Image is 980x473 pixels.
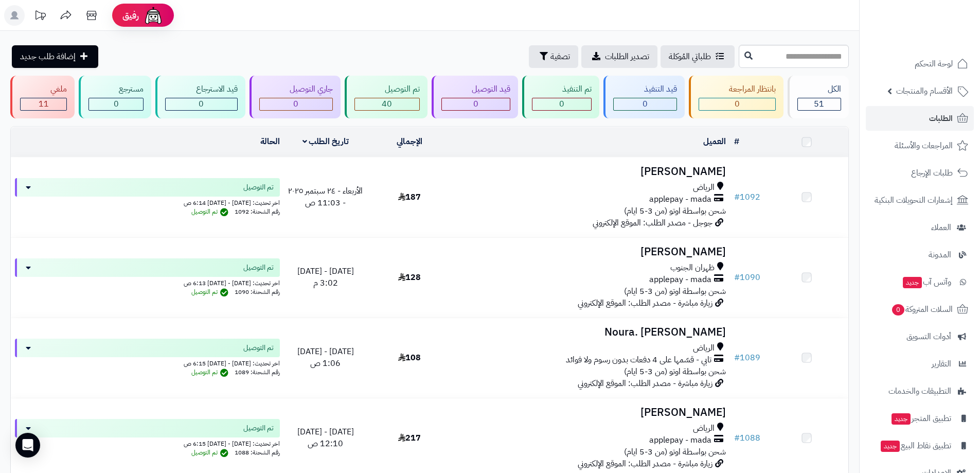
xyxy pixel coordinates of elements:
a: وآتس آبجديد [866,270,974,294]
span: إشعارات التحويلات البنكية [875,193,953,207]
span: جوجل - مصدر الطلب: الموقع الإلكتروني [593,217,712,229]
div: 0 [260,98,332,110]
span: تم التوصيل [191,287,231,296]
a: ملغي 11 [8,76,77,118]
span: الطلبات [929,111,953,126]
div: ملغي [20,83,67,95]
a: #1088 [734,432,760,444]
span: [DATE] - [DATE] 1:06 ص [297,345,354,370]
a: العميل [703,135,726,148]
span: 0 [892,304,905,316]
span: رقم الشحنة: 1089 [235,367,280,377]
h3: [PERSON_NAME] [455,407,726,418]
span: تابي - قسّمها على 4 دفعات بدون رسوم ولا فوائد [566,354,711,366]
div: 40 [355,98,419,110]
span: التقارير [932,357,951,371]
img: logo-2.png [910,23,970,45]
a: الحالة [260,135,280,148]
a: العملاء [866,215,974,240]
a: #1090 [734,271,760,284]
div: 0 [699,98,775,110]
div: الكل [797,83,841,95]
img: ai-face.png [143,5,164,26]
div: اخر تحديث: [DATE] - [DATE] 6:13 ص [15,277,280,288]
span: زيارة مباشرة - مصدر الطلب: الموقع الإلكتروني [578,297,712,309]
span: شحن بواسطة اوتو (من 3-5 ايام) [624,205,726,217]
a: #1089 [734,352,760,364]
span: # [734,352,740,364]
span: جديد [881,441,900,452]
a: قيد التنفيذ 0 [601,76,686,118]
span: 11 [39,98,49,110]
a: السلات المتروكة0 [866,297,974,322]
span: 0 [473,98,478,110]
a: تصدير الطلبات [581,45,657,68]
span: الأقسام والمنتجات [896,84,953,98]
span: جديد [892,413,911,425]
div: جاري التوصيل [259,83,333,95]
div: اخر تحديث: [DATE] - [DATE] 6:14 ص [15,197,280,207]
span: جديد [903,277,922,288]
a: تاريخ الطلب [302,135,349,148]
span: applepay - mada [649,274,711,286]
a: قيد الاسترجاع 0 [153,76,247,118]
a: طلبات الإرجاع [866,161,974,185]
div: اخر تحديث: [DATE] - [DATE] 6:15 ص [15,357,280,368]
a: إشعارات التحويلات البنكية [866,188,974,213]
span: تصدير الطلبات [605,50,649,63]
span: 108 [398,352,421,364]
span: التطبيقات والخدمات [888,384,951,398]
a: تم التنفيذ 0 [520,76,601,118]
span: 0 [199,98,204,110]
span: 0 [559,98,564,110]
span: العملاء [931,220,951,235]
div: اخر تحديث: [DATE] - [DATE] 6:15 ص [15,437,280,448]
a: تطبيق المتجرجديد [866,406,974,431]
span: [DATE] - [DATE] 12:10 ص [297,426,354,450]
span: تم التوصيل [191,207,231,216]
span: رقم الشحنة: 1088 [235,448,280,457]
a: مسترجع 0 [77,76,153,118]
span: إضافة طلب جديد [20,50,76,63]
a: الكل51 [786,76,851,118]
span: تم التوصيل [243,182,274,192]
span: رقم الشحنة: 1090 [235,287,280,296]
a: الطلبات [866,106,974,131]
span: تطبيق نقاط البيع [880,439,951,453]
span: السلات المتروكة [891,302,953,317]
span: تم التوصيل [191,448,231,457]
div: قيد الاسترجاع [165,83,237,95]
a: # [734,135,739,148]
span: الرياض [693,342,715,354]
span: [DATE] - [DATE] 3:02 م [297,265,354,289]
h3: [PERSON_NAME] [455,166,726,178]
span: تم التوصيل [243,343,274,353]
span: تم التوصيل [243,262,274,273]
span: # [734,271,740,284]
div: Open Intercom Messenger [15,433,40,458]
a: #1092 [734,191,760,203]
span: 51 [814,98,824,110]
span: وآتس آب [902,275,951,289]
span: أدوات التسويق [906,329,951,344]
div: تم التوصيل [354,83,420,95]
span: تم التوصيل [243,423,274,433]
span: المراجعات والأسئلة [895,138,953,153]
span: شحن بواسطة اوتو (من 3-5 ايام) [624,285,726,297]
a: التطبيقات والخدمات [866,379,974,404]
span: لوحة التحكم [915,57,953,71]
a: المراجعات والأسئلة [866,133,974,158]
span: applepay - mada [649,194,711,205]
a: جاري التوصيل 0 [247,76,343,118]
span: تطبيق المتجر [890,411,951,426]
div: 0 [442,98,510,110]
a: تطبيق نقاط البيعجديد [866,433,974,458]
a: تحديثات المنصة [27,5,53,28]
div: 0 [614,98,676,110]
span: 0 [643,98,648,110]
div: مسترجع [88,83,144,95]
span: 0 [735,98,740,110]
span: رفيق [122,9,139,22]
div: 0 [532,98,591,110]
div: 0 [89,98,143,110]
